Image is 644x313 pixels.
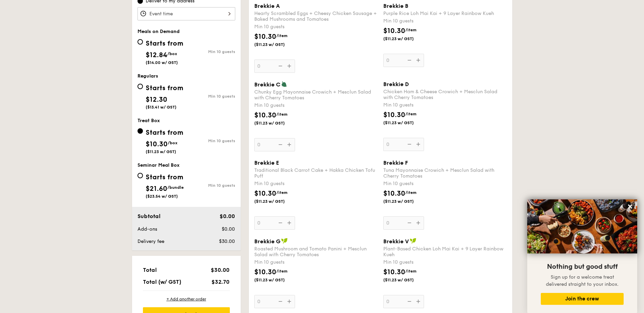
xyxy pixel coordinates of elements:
img: icon-vegan.f8ff3823.svg [410,238,417,244]
span: $10.30 [383,268,405,276]
div: Min 10 guests [383,180,507,187]
img: icon-vegetarian.fe4039eb.svg [281,81,287,87]
div: Min 10 guests [254,102,378,109]
span: Add-ons [137,226,157,232]
span: ($11.23 w/ GST) [383,199,429,204]
div: Roasted Mushroom and Tomato Panini + Mesclun Salad with Cherry Tomatoes [254,246,378,258]
div: Starts from [146,83,183,93]
span: $10.30 [383,190,405,198]
div: Plant-Based Chicken Loh Mai Kai + 9 Layer Rainbow Kueh [383,246,507,258]
span: $12.30 [146,96,167,104]
span: Nothing but good stuff [547,263,618,271]
span: ($13.41 w/ GST) [146,105,177,110]
span: ($11.23 w/ GST) [254,277,300,283]
div: Min 10 guests [186,94,235,99]
span: $30.00 [211,267,229,273]
span: /item [405,112,417,116]
div: Min 10 guests [254,23,378,30]
span: /item [276,269,288,274]
span: /item [276,33,288,38]
span: Total (w/ GST) [143,279,181,285]
span: Brekkie C [254,81,280,88]
span: ($11.23 w/ GST) [383,36,429,42]
div: Starts from [146,38,183,49]
span: /box [167,51,177,56]
span: Sign up for a welcome treat delivered straight to your inbox. [546,274,619,287]
span: ($11.23 w/ GST) [254,42,300,47]
span: ($11.23 w/ GST) [254,120,300,126]
span: $10.30 [254,268,276,276]
span: Total [143,267,157,273]
div: Starts from [146,128,183,138]
span: $0.00 [222,226,235,232]
span: Brekkie F [383,160,408,166]
div: Min 10 guests [383,18,507,24]
span: Delivery fee [137,238,164,244]
div: Min 10 guests [383,102,507,109]
div: Purple Rice Loh Mai Kai + 9 Layer Rainbow Kueh [383,11,507,16]
div: Min 10 guests [254,180,378,187]
span: Seminar Meal Box [137,162,180,168]
span: $30.00 [219,238,235,244]
div: Tuna Mayonnaise Crowich + Mesclun Salad with Cherry Tomatoes [383,167,507,179]
span: Regulars [137,73,158,79]
span: Brekkie E [254,160,279,166]
span: /item [276,190,288,195]
span: $12.84 [146,51,167,59]
div: Chunky Egg Mayonnaise Crowich + Mesclun Salad with Cherry Tomatoes [254,89,378,101]
div: Min 10 guests [186,183,235,188]
span: Brekkie A [254,3,280,9]
span: /bundle [167,185,184,190]
span: $10.30 [146,140,168,148]
button: Join the crew [541,293,624,305]
div: Chicken Ham & Cheese Crowich + Mesclun Salad with Cherry Tomatoes [383,89,507,100]
span: ($23.54 w/ GST) [146,194,178,199]
div: + Add another order [143,296,230,302]
span: Brekkie V [383,238,409,245]
input: Starts from$10.30/box($11.23 w/ GST)Min 10 guests [137,128,143,134]
span: $0.00 [220,213,235,219]
span: ($11.23 w/ GST) [146,149,176,154]
span: Brekkie D [383,81,409,87]
span: Subtotal [137,213,161,219]
span: /box [168,141,178,145]
span: $32.70 [211,279,229,285]
div: Min 10 guests [254,259,378,266]
input: Starts from$21.60/bundle($23.54 w/ GST)Min 10 guests [137,173,143,178]
input: Starts from$12.84/box($14.00 w/ GST)Min 10 guests [137,39,143,45]
div: Starts from [146,172,184,182]
span: $10.30 [254,190,276,198]
span: $10.30 [383,27,405,35]
span: Meals on Demand [137,29,180,34]
span: /item [276,112,288,117]
span: $21.60 [146,185,167,193]
input: Starts from$12.30($13.41 w/ GST)Min 10 guests [137,84,143,89]
span: Treat Box [137,118,160,123]
div: Traditional Black Carrot Cake + Hakka Chicken Tofu Puff [254,167,378,179]
div: Min 10 guests [186,138,235,143]
span: ($11.23 w/ GST) [383,277,429,283]
span: $10.30 [254,111,276,119]
span: ($11.23 w/ GST) [254,199,300,204]
div: Min 10 guests [383,259,507,266]
div: Min 10 guests [186,49,235,54]
span: Brekkie B [383,3,408,9]
div: Hearty Scrambled Eggs + Cheesy Chicken Sausage + Baked Mushrooms and Tomatoes [254,11,378,22]
input: Event time [137,7,235,20]
span: ($14.00 w/ GST) [146,60,178,65]
img: icon-vegan.f8ff3823.svg [281,238,288,244]
span: /item [405,28,417,32]
span: $10.30 [254,33,276,41]
img: DSC07876-Edit02-Large.jpeg [527,199,637,253]
button: Close [625,201,636,212]
span: ($11.23 w/ GST) [383,120,429,126]
span: $10.30 [383,111,405,119]
span: Brekkie G [254,238,280,245]
span: /item [405,269,417,274]
span: /item [405,190,417,195]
